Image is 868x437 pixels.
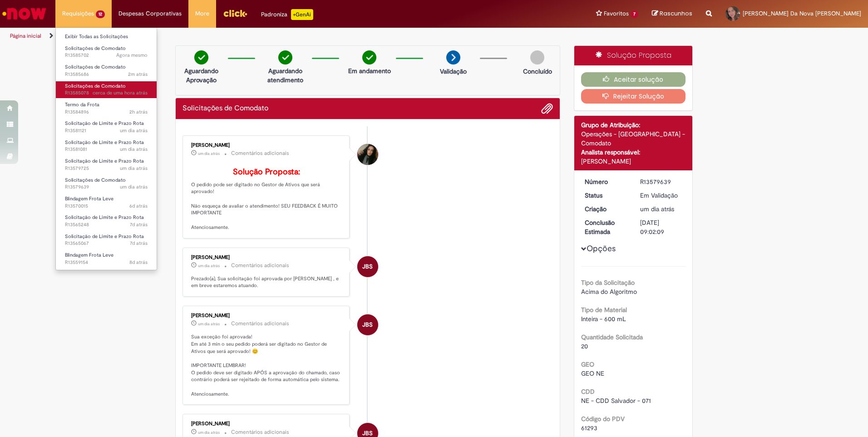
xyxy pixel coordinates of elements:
[581,360,594,368] b: GEO
[129,203,148,209] time: 26/09/2025 11:10:10
[652,10,692,18] a: Rascunhos
[7,28,572,45] ul: Trilhas de página
[191,143,342,148] div: [PERSON_NAME]
[120,184,148,190] span: um dia atrás
[65,259,148,266] span: R13559154
[198,151,220,156] span: um dia atrás
[446,50,460,65] img: arrow-next.png
[581,278,635,287] b: Tipo da Solicitação
[56,194,157,211] a: Aberto R13570015 : Blindagem Frota Leve
[581,288,637,296] span: Acima do Algoritmo
[65,83,126,89] span: Solicitações de Comodato
[581,342,588,350] span: 20
[56,100,157,117] a: Aberto R13584896 : Termo da Frota
[198,430,220,435] time: 30/09/2025 09:01:54
[640,177,682,186] div: R13579639
[93,89,148,96] span: cerca de uma hora atrás
[581,397,651,405] span: NE - CDD Salvador - 071
[640,191,682,200] div: Em Validação
[640,205,674,213] span: um dia atrás
[56,44,157,60] a: Aberto R13585702 : Solicitações de Comodato
[96,10,105,18] span: 12
[191,275,342,289] p: Prezado(a), Sua solicitação foi aprovada por [PERSON_NAME] , e em breve estaremos atuando.
[65,45,126,52] span: Solicitações de Comodato
[581,415,625,423] b: Código do PDV
[530,50,544,65] img: img-circle-grey.png
[56,138,157,154] a: Aberto R13581081 : Solicitação de Limite e Prazo Rota
[182,104,268,113] h2: Solicitações de Comodato Histórico de tíquete
[56,175,157,192] a: Aberto R13579639 : Solicitações de Comodato
[198,430,220,435] span: um dia atrás
[640,205,674,213] time: 30/09/2025 08:09:45
[198,321,220,327] span: um dia atrás
[56,213,157,229] a: Aberto R13565248 : Solicitação de Limite e Prazo Rota
[65,109,148,116] span: R13584896
[65,52,148,59] span: R13585702
[362,314,373,336] span: JBS
[56,232,157,248] a: Aberto R13565067 : Solicitação de Limite e Prazo Rota
[129,259,148,266] span: 8d atrás
[128,71,148,78] span: 2m atrás
[56,156,157,173] a: Aberto R13579725 : Solicitação de Limite e Prazo Rota
[129,259,148,266] time: 23/09/2025 13:55:11
[129,109,148,115] span: 2h atrás
[65,177,126,184] span: Solicitações de Comodato
[223,6,247,20] img: click_logo_yellow_360x200.png
[65,64,126,70] span: Solicitações de Comodato
[65,240,148,247] span: R13565067
[631,10,638,18] span: 7
[640,218,682,236] div: [DATE] 09:02:09
[65,146,148,153] span: R13581081
[65,101,99,108] span: Termo da Frota
[65,139,144,146] span: Solicitação de Limite e Prazo Rota
[65,89,148,97] span: R13585078
[1,5,48,23] img: ServiceNow
[56,250,157,267] a: Aberto R13559154 : Blindagem Frota Leve
[581,424,597,432] span: 61293
[194,50,208,65] img: check-circle-green.png
[130,221,148,228] time: 25/09/2025 09:00:46
[191,333,342,397] p: Sua exceção foi aprovada! Em até 3 min o seu pedido poderá ser digitado no Gestor de Ativos que s...
[581,333,643,341] b: Quantidade Solicitada
[179,66,223,84] p: Aguardando Aprovação
[120,165,148,172] span: um dia atrás
[578,204,634,214] dt: Criação
[198,263,220,268] span: um dia atrás
[640,204,682,214] div: 30/09/2025 08:09:45
[65,252,113,258] span: Blindagem Frota Leve
[116,52,148,59] time: 01/10/2025 12:11:06
[581,387,595,396] b: CDD
[116,52,148,59] span: Agora mesmo
[581,315,626,323] span: Inteira - 600 mL
[62,9,94,18] span: Requisições
[278,50,292,65] img: check-circle-green.png
[581,89,686,104] button: Rejeitar Solução
[198,151,220,156] time: 30/09/2025 09:23:43
[129,109,148,115] time: 01/10/2025 10:23:22
[261,9,313,20] div: Padroniza
[440,67,467,76] p: Validação
[130,240,148,247] span: 7d atrás
[65,184,148,191] span: R13579639
[578,191,634,200] dt: Status
[743,10,861,17] span: [PERSON_NAME] Da Nova [PERSON_NAME]
[191,421,342,427] div: [PERSON_NAME]
[348,66,391,75] p: Em andamento
[660,9,692,18] span: Rascunhos
[120,127,148,134] time: 30/09/2025 12:00:03
[581,369,604,377] span: GEO NE
[581,129,686,148] div: Operações - [GEOGRAPHIC_DATA] - Comodato
[56,119,157,135] a: Aberto R13581121 : Solicitação de Limite e Prazo Rota
[198,321,220,327] time: 30/09/2025 09:02:02
[118,9,182,18] span: Despesas Corporativas
[65,120,144,127] span: Solicitação de Limite e Prazo Rota
[581,72,686,87] button: Aceitar solução
[263,66,307,84] p: Aguardando atendimento
[231,149,289,157] small: Comentários adicionais
[191,168,342,231] p: O pedido pode ser digitado no Gestor de Ativos que será aprovado! Não esqueça de avaliar o atendi...
[65,203,148,210] span: R13570015
[604,9,629,18] span: Favoritos
[56,32,157,42] a: Exibir Todas as Solicitações
[231,262,289,269] small: Comentários adicionais
[291,9,313,20] p: +GenAi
